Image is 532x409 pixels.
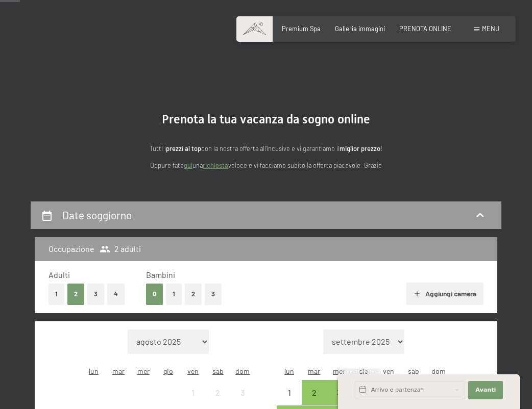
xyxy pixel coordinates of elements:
span: Avanti [475,386,496,394]
button: 0 [146,284,163,304]
div: arrivo/check-in non effettuabile [181,380,206,405]
p: Oppure fate una veloce e vi facciamo subito la offerta piacevole. Grazie [62,160,470,170]
button: 2 [185,284,202,304]
h2: Date soggiorno [62,209,132,221]
a: quì [184,161,192,169]
abbr: mercoledì [137,367,150,375]
button: 4 [107,284,125,304]
span: Prenota la tua vacanza da sogno online [162,112,370,126]
div: Sat Aug 02 2025 [205,380,230,405]
a: Galleria immagini [335,24,385,33]
abbr: venerdì [187,367,199,375]
span: Richiesta express [338,368,380,374]
abbr: venerdì [383,367,394,375]
div: Wed Sep 03 2025 [327,380,352,405]
abbr: lunedì [284,367,294,375]
strong: miglior prezzo [340,144,380,152]
button: Aggiungi camera [406,283,483,305]
div: Sun Aug 03 2025 [230,380,255,405]
button: 2 [67,284,84,304]
span: Bambini [146,270,175,279]
abbr: martedì [112,367,125,375]
div: Tue Sep 02 2025 [302,380,327,405]
div: arrivo/check-in non effettuabile [230,380,255,405]
span: 2 adulti [100,243,141,254]
a: PRENOTA ONLINE [399,24,451,33]
abbr: giovedì [359,367,369,375]
button: Avanti [468,381,503,399]
a: Premium Spa [282,24,321,33]
div: Fri Aug 01 2025 [181,380,206,405]
abbr: domenica [235,367,250,375]
div: Mon Sep 01 2025 [277,380,302,405]
div: arrivo/check-in possibile [327,380,352,405]
span: Adulti [49,270,70,279]
div: arrivo/check-in possibile [302,380,327,405]
strong: prezzi al top [166,144,201,152]
a: richiesta [203,161,228,169]
button: 3 [205,284,222,304]
abbr: giovedì [163,367,173,375]
span: Menu [482,24,499,33]
div: arrivo/check-in non effettuabile [277,380,302,405]
button: 3 [87,284,104,304]
abbr: lunedì [89,367,99,375]
p: Tutti i con la nostra offerta all'incusive e vi garantiamo il ! [62,143,470,154]
button: 1 [49,284,64,304]
button: 1 [166,284,182,304]
h3: Occupazione [49,243,94,254]
div: arrivo/check-in non effettuabile [205,380,230,405]
abbr: sabato [212,367,224,375]
abbr: sabato [408,367,419,375]
abbr: mercoledì [333,367,345,375]
abbr: martedì [308,367,320,375]
abbr: domenica [431,367,446,375]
